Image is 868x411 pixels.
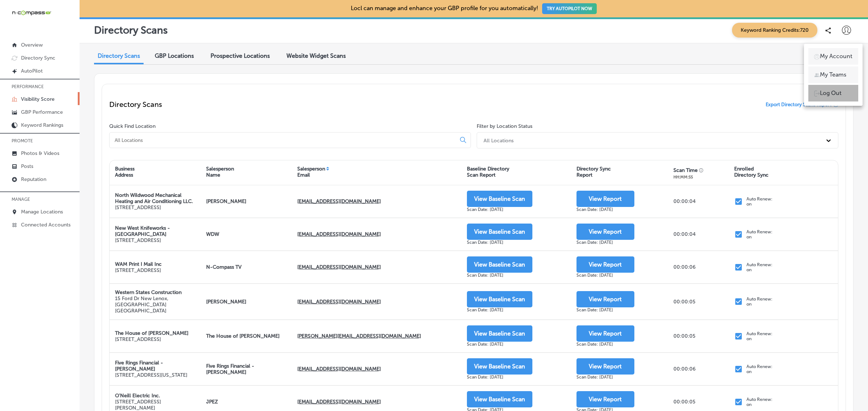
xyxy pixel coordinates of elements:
[21,109,63,115] p: GBP Performance
[820,52,852,61] p: My Account
[820,89,842,98] p: Log Out
[820,70,846,79] p: My Teams
[21,96,55,102] p: Visibility Score
[12,9,51,16] img: 660ab0bf-5cc7-4cb8-ba1c-48b5ae0f18e60NCTV_CLogo_TV_Black_-500x88.png
[808,66,858,83] a: My Teams
[21,55,55,61] p: Directory Sync
[21,222,71,228] p: Connected Accounts
[21,163,33,169] p: Posts
[21,42,43,48] p: Overview
[808,48,858,65] a: My Account
[21,209,63,215] p: Manage Locations
[808,85,858,101] a: Log Out
[21,150,59,156] p: Photos & Videos
[21,68,43,74] p: AutoPilot
[21,122,63,128] p: Keyword Rankings
[21,176,46,182] p: Reputation
[542,3,597,14] button: TRY AUTOPILOT NOW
